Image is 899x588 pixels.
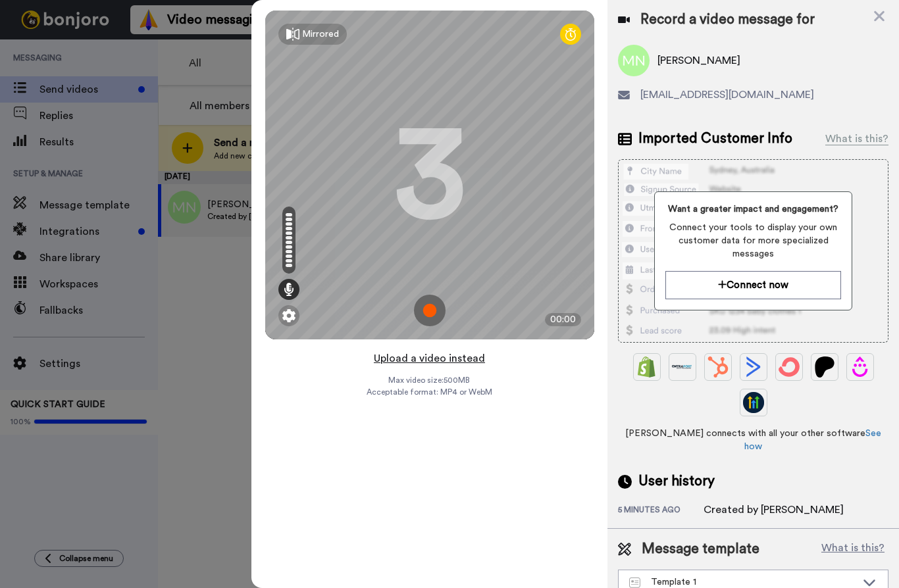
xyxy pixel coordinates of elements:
div: Created by [PERSON_NAME] [704,502,844,518]
button: Connect now [665,271,841,299]
div: 5 minutes ago [618,504,704,518]
span: Acceptable format: MP4 or WebM [367,387,492,397]
button: What is this? [817,539,888,559]
img: ic_record_start.svg [414,295,446,326]
span: [EMAIL_ADDRESS][DOMAIN_NAME] [640,87,814,103]
img: Ontraport [672,356,693,378]
img: GoHighLevel [743,392,764,413]
img: ConvertKit [779,356,800,378]
img: Patreon [814,356,835,378]
img: ActiveCampaign [743,356,764,378]
div: 00:00 [545,313,581,326]
img: Message-temps.svg [629,577,640,588]
img: Hubspot [707,356,729,378]
span: Connect your tools to display your own customer data for more specialized messages [665,221,841,260]
a: See how [744,429,881,451]
button: Upload a video instead [370,350,489,367]
img: Drip [850,356,871,378]
img: ic_gear.svg [282,309,295,322]
span: Want a greater impact and engagement? [665,203,841,216]
span: User history [638,472,715,491]
span: Message template [642,539,759,559]
span: Imported Customer Info [638,129,792,149]
span: [PERSON_NAME] connects with all your other software [618,427,888,453]
span: Max video size: 500 MB [389,375,471,385]
div: What is this? [825,131,888,147]
img: Shopify [636,356,657,378]
div: 3 [394,126,466,224]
